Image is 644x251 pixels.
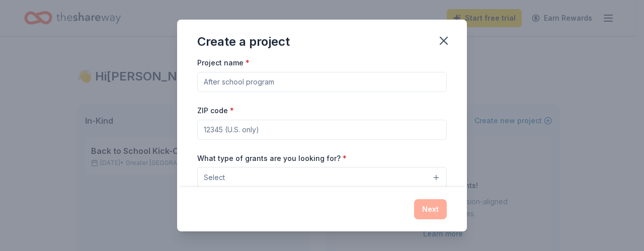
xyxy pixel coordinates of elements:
span: Select [204,172,225,184]
label: Project name [197,58,250,68]
button: Select [197,167,447,188]
div: Create a project [197,34,290,50]
input: 12345 (U.S. only) [197,120,447,140]
input: After school program [197,72,447,92]
label: ZIP code [197,106,234,116]
label: What type of grants are you looking for? [197,153,347,163]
